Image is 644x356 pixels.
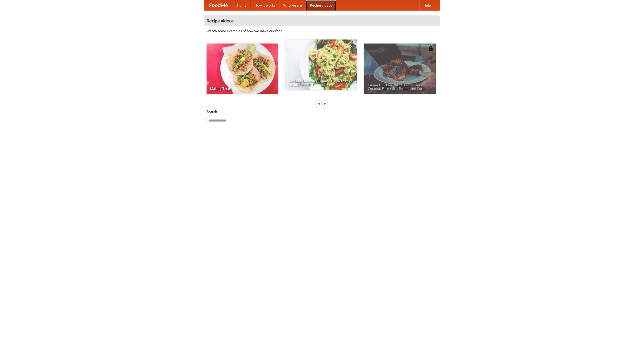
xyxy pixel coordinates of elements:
div: « [317,100,321,107]
p: Watch some examples of how we make our food! [207,28,437,33]
a: Making Tacos [207,44,278,94]
h5: Search [207,109,437,114]
div: » [323,100,327,107]
a: Who we are [279,0,306,10]
a: Help [419,0,435,10]
a: FoodMe [204,0,233,10]
a: Recipe videos [306,0,336,10]
span: An Easy, Summery Tomato Pasta That's Ready for Fall [289,79,353,86]
a: An Easy, Summery Tomato Pasta That's Ready for Fall [285,39,357,90]
img: 483408.png [428,46,433,51]
a: How it works [251,0,279,10]
a: Home [233,0,251,10]
h4: Recipe videos [204,16,440,26]
span: Making Tacos [210,87,274,90]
